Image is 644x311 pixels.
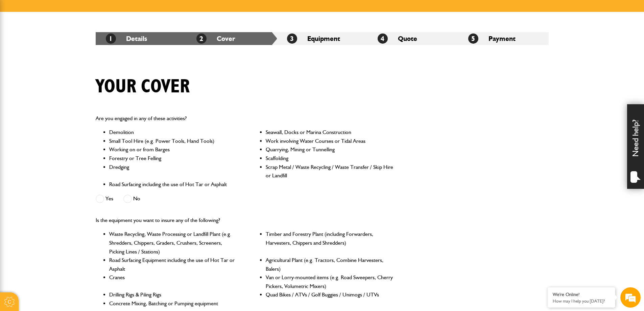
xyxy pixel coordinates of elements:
li: Agricultural Plant (e.g. Tractors, Combine Harvesters, Balers) [266,256,394,273]
li: Concrete Mixing, Batching or Pumping equipment [109,299,237,308]
li: Small Tool Hire (e.g. Power Tools, Hand Tools) [109,137,237,146]
li: Quad Bikes / ATVs / Golf Buggies / Unimogs / UTVs [266,290,394,299]
li: Demolition [109,128,237,137]
h1: Your cover [96,75,190,98]
span: 2 [196,34,207,44]
li: Working on or from Barges [109,145,237,154]
label: Yes [96,195,113,203]
li: Seawall, Docks or Marina Construction [266,128,394,137]
input: Enter your last name [9,63,123,77]
li: Drilling Rigs & Piling Rigs [109,290,237,299]
textarea: Type your message and hit 'Enter' [9,123,123,203]
li: Quote [367,32,458,45]
span: 3 [287,34,297,44]
li: Waste Recycling, Waste Processing or Landfill Plant (e.g. Shredders, Chippers, Graders, Crushers,... [109,230,237,256]
li: Equipment [277,32,367,45]
li: Road Surfacing including the use of Hot Tar or Asphalt [109,180,237,189]
li: Road Surfacing Equipment including the use of Hot Tar or Asphalt [109,256,237,273]
em: Start Chat [92,208,123,218]
li: Timber and Forestry Plant (including Forwarders, Harvesters, Chippers and Shredders) [266,230,394,256]
li: Cover [186,32,277,45]
span: 4 [378,34,388,44]
li: Scrap Metal / Waste Recycling / Waste Transfer / Skip Hire or Landfill [266,163,394,180]
img: d_20077148190_company_1631870298795_20077148190 [11,38,28,47]
p: Are you engaged in any of these activities? [96,114,394,123]
li: Scaffolding [266,154,394,163]
span: 5 [468,34,478,44]
a: 1Details [106,35,147,43]
li: Payment [458,32,549,45]
li: Work involving Water Courses or Tidal Areas [266,137,394,146]
input: Enter your phone number [9,103,123,117]
div: Chat with us now [35,38,114,47]
span: 1 [106,34,116,44]
p: Is the equipment you want to insure any of the following? [96,216,394,225]
p: How may I help you today? [553,298,610,304]
label: No [123,195,140,203]
li: Van or Lorry-mounted items (e.g. Road Sweepers, Cherry Pickers, Volumetric Mixers) [266,273,394,290]
li: Cranes [109,273,237,290]
li: Forestry or Tree Felling [109,154,237,163]
div: We're Online! [553,292,610,297]
li: Dredging [109,163,237,180]
div: Need help? [627,104,644,189]
input: Enter your email address [9,83,123,97]
div: Minimize live chat window [111,3,127,20]
li: Quarrying, Mining or Tunnelling [266,145,394,154]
